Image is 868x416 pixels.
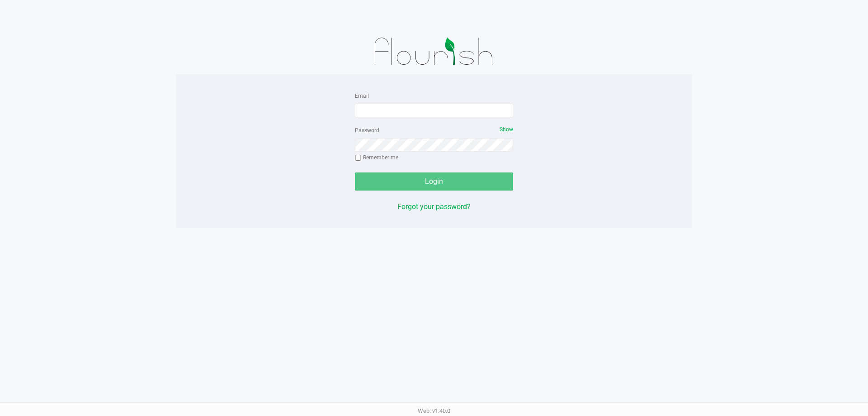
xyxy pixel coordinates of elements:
label: Remember me [355,153,398,162]
input: Remember me [355,155,361,161]
span: Web: v1.40.0 [418,407,450,414]
span: Show [500,126,513,133]
label: Email [355,92,369,100]
label: Password [355,126,379,134]
button: Forgot your password? [397,201,471,212]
